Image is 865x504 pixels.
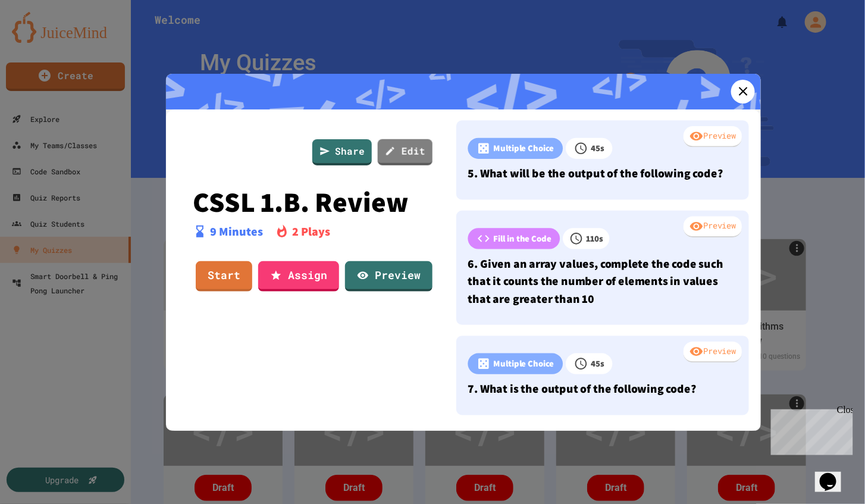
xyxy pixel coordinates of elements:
p: 110 s [587,231,603,245]
iframe: chat widget [766,405,853,455]
div: Preview [684,342,742,363]
a: Preview [345,261,432,292]
p: 6. Given an array values, complete the code such that it counts the number of elements in values ... [468,255,738,307]
div: Chat with us now!Close [5,5,82,76]
p: Multiple Choice [494,357,554,370]
a: Assign [258,261,339,292]
p: 45 s [591,142,604,155]
p: Multiple Choice [494,142,554,155]
a: Edit [378,139,432,165]
p: 5. What will be the output of the following code? [468,164,738,181]
div: Preview [684,216,742,237]
div: Preview [684,126,742,148]
a: Share [312,139,372,165]
p: 7. What is the output of the following code? [468,380,738,397]
p: Fill in the Code [494,231,551,245]
p: 2 Plays [292,223,330,240]
iframe: chat widget [815,456,853,492]
p: 9 Minutes [210,223,263,240]
p: CSSL 1.B. Review [193,186,433,217]
a: Start [196,261,252,292]
p: 45 s [591,357,604,370]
